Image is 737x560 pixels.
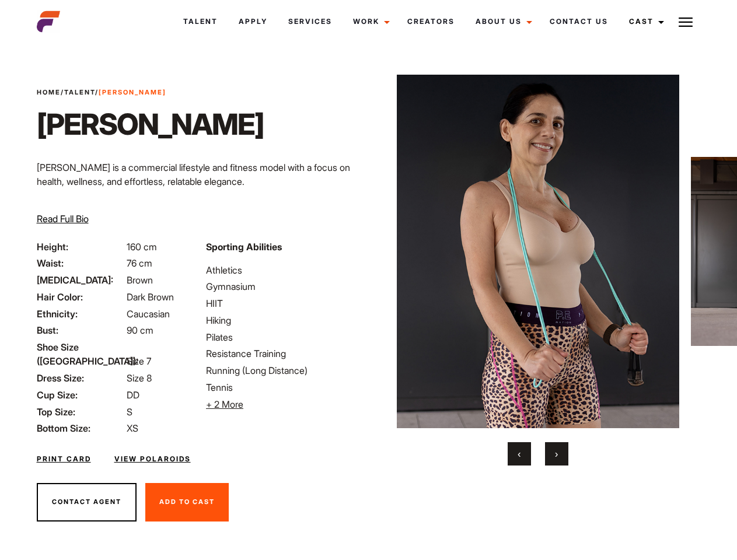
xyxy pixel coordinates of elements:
[37,256,124,270] span: Waist:
[37,107,264,142] h1: [PERSON_NAME]
[206,313,361,327] li: Hiking
[37,483,137,521] button: Contact Agent
[206,241,282,253] strong: Sporting Abilities
[37,454,91,464] a: Print Card
[37,388,124,402] span: Cup Size:
[206,296,361,310] li: HIIT
[206,363,361,377] li: Running (Long Distance)
[159,498,215,506] span: Add To Cast
[37,212,89,226] button: Read Full Bio
[343,6,397,37] a: Work
[555,448,558,460] span: Next
[173,6,228,37] a: Talent
[397,6,465,37] a: Creators
[127,274,153,286] span: Brown
[127,257,152,269] span: 76 cm
[37,340,124,368] span: Shoe Size ([GEOGRAPHIC_DATA]):
[114,454,191,464] a: View Polaroids
[37,371,124,385] span: Dress Size:
[619,6,671,37] a: Cast
[37,87,166,97] span: / /
[37,307,124,321] span: Ethnicity:
[127,355,151,367] span: Size 7
[37,405,124,419] span: Top Size:
[37,421,124,435] span: Bottom Size:
[127,291,174,303] span: Dark Brown
[127,406,132,418] span: S
[37,198,362,240] p: Through her modeling and wellness brand, HEAL, she inspires others on their wellness journeys—cha...
[679,15,693,29] img: Burger icon
[278,6,343,37] a: Services
[37,88,61,96] a: Home
[37,323,124,337] span: Bust:
[145,483,229,521] button: Add To Cast
[127,308,170,320] span: Caucasian
[539,6,619,37] a: Contact Us
[465,6,539,37] a: About Us
[37,290,124,304] span: Hair Color:
[37,160,362,188] p: [PERSON_NAME] is a commercial lifestyle and fitness model with a focus on health, wellness, and e...
[228,6,278,37] a: Apply
[206,346,361,360] li: Resistance Training
[37,240,124,254] span: Height:
[206,398,243,410] span: + 2 More
[127,241,157,253] span: 160 cm
[206,263,361,277] li: Athletics
[37,10,60,33] img: cropped-aefm-brand-fav-22-square.png
[127,372,152,384] span: Size 8
[64,88,95,96] a: Talent
[206,330,361,344] li: Pilates
[518,448,521,460] span: Previous
[127,389,139,401] span: DD
[37,213,89,225] span: Read Full Bio
[206,380,361,394] li: Tennis
[206,279,361,293] li: Gymnasium
[37,273,124,287] span: [MEDICAL_DATA]:
[127,324,153,336] span: 90 cm
[99,88,166,96] strong: [PERSON_NAME]
[127,422,138,434] span: XS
